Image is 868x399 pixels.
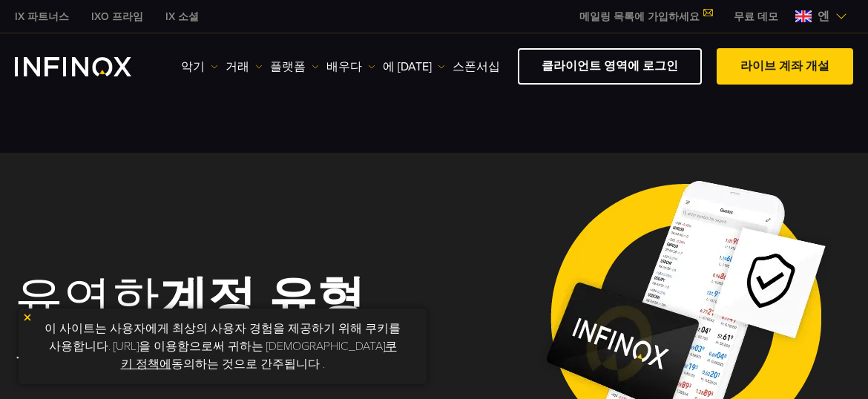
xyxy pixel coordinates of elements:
font: 계정 유형 [160,270,365,329]
a: 에 [DATE] [383,58,445,76]
font: 모든 종류의 거래자를 위한. [15,333,335,365]
font: 메일링 목록에 가입하세요 [579,10,700,23]
font: 엔 [818,9,829,24]
a: 인피녹스 [154,9,210,24]
a: 스폰서십 [453,58,500,76]
a: 배우다 [326,58,375,76]
font: 스폰서십 [453,59,500,74]
font: IX 소셜 [165,10,199,23]
font: 이 사이트는 사용자에게 최상의 사용자 경험을 제공하기 위해 쿠키를 사용합니다. [URL]을 이용함으로써 귀하는 [DEMOGRAPHIC_DATA] [45,321,401,354]
font: 플랫폼 [270,59,306,74]
font: 클라이언트 영역에 로그인 [542,59,678,73]
a: INFINOX 로고 [15,57,166,76]
font: 동의하는 것으로 간주됩니다 . [171,357,325,372]
font: 라이브 계좌 개설 [740,59,829,73]
a: 인피녹스 메뉴 [723,9,789,24]
a: 거래 [226,58,263,76]
a: 라이브 계좌 개설 [717,48,853,85]
a: 플랫폼 [270,58,319,76]
a: 클라이언트 영역에 로그인 [518,48,702,85]
font: 거래 [226,59,249,74]
a: 악기 [181,58,218,76]
a: 메일링 목록에 가입하세요 [568,10,723,23]
a: 인피녹스 [4,9,80,24]
font: 무료 데모 [734,10,778,23]
font: 에 [DATE] [383,59,432,74]
font: 유연한 [15,270,160,329]
font: IXO 프라임 [91,10,143,23]
font: 악기 [181,59,205,74]
font: IX 파트너스 [15,10,69,23]
a: 인피녹스 [80,9,154,24]
font: 배우다 [326,59,362,74]
img: 노란색 닫기 아이콘 [22,312,33,323]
